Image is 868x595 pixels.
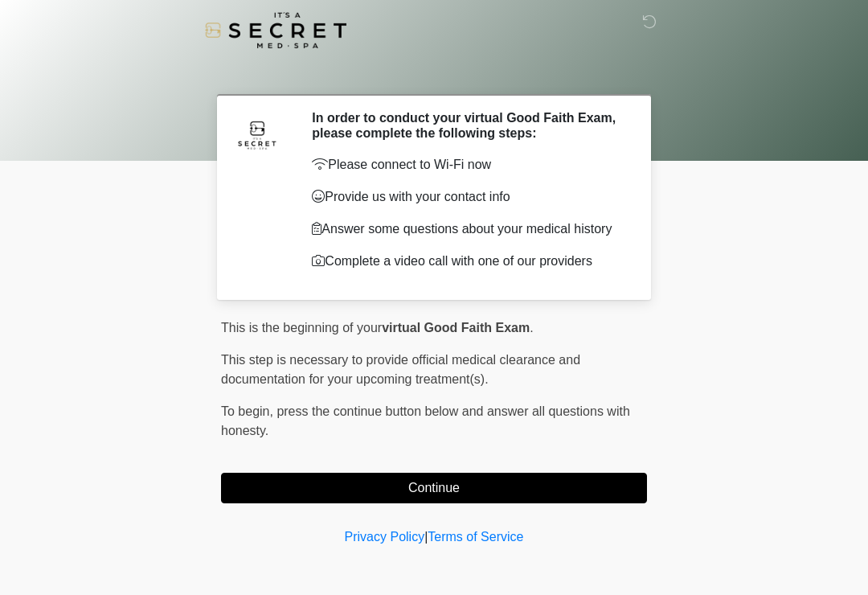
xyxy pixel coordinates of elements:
[312,220,623,239] p: Answer some questions about your medical history
[312,155,623,174] p: Please connect to Wi-Fi now
[424,530,428,544] a: |
[312,110,623,141] h2: In order to conduct your virtual Good Faith Exam, please complete the following steps:
[530,321,533,334] span: .
[312,187,623,207] p: Provide us with your contact info
[221,353,580,386] span: This step is necessary to provide official medical clearance and documentation for your upcoming ...
[345,530,425,544] a: Privacy Policy
[221,404,630,437] span: press the continue button below and answer all questions with honesty.
[428,530,523,544] a: Terms of Service
[312,252,623,271] p: Complete a video call with one of our providers
[209,58,659,88] h1: ‎ ‎
[233,110,281,158] img: Agent Avatar
[221,404,276,418] span: To begin,
[221,473,647,503] button: Continue
[205,12,346,48] img: It's A Secret Med Spa Logo
[221,321,382,334] span: This is the beginning of your
[382,321,530,334] strong: virtual Good Faith Exam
